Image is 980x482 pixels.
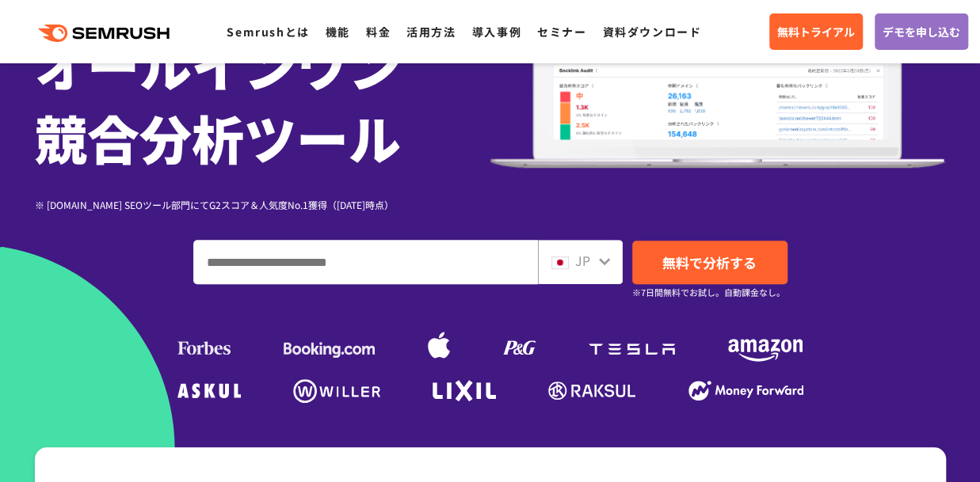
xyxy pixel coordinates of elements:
a: 資料ダウンロード [602,24,701,40]
h1: オールインワン 競合分析ツール [35,28,490,173]
input: ドメイン、キーワードまたはURLを入力してください [194,241,537,283]
div: ※ [DOMAIN_NAME] SEOツール部門にてG2スコア＆人気度No.1獲得（[DATE]時点） [35,197,490,212]
a: デモを申し込む [875,13,968,50]
span: JP [575,251,590,270]
small: ※7日間無料でお試し。自動課金なし。 [632,285,785,300]
a: 機能 [326,24,350,40]
a: 無料トライアル [769,13,863,50]
a: 無料で分析する [632,241,787,284]
a: セミナー [537,24,586,40]
a: Semrushとは [227,24,309,40]
a: 料金 [366,24,391,40]
span: デモを申し込む [883,23,960,40]
a: 活用方法 [406,24,456,40]
a: 導入事例 [472,24,521,40]
span: 無料トライアル [777,23,855,40]
span: 無料で分析する [662,252,757,272]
